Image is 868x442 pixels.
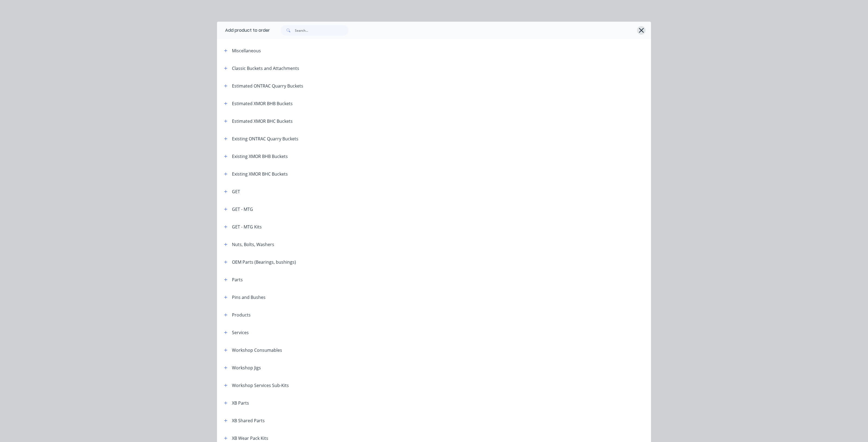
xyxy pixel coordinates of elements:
div: Nuts, Bolts, Washers [232,241,274,248]
div: Pins and Bushes [232,294,266,301]
div: GET - MTG [232,206,253,212]
div: OEM Parts (Bearings, bushings) [232,259,296,265]
div: Workshop Services Sub-Kits [232,382,289,389]
div: Existing XMOR BHB Buckets [232,153,288,160]
div: Add product to order [217,22,270,39]
div: GET - MTG Kits [232,224,262,230]
div: Estimated XMOR BHC Buckets [232,118,293,124]
div: GET [232,188,240,195]
div: XB Parts [232,400,249,406]
input: Search... [295,25,349,36]
div: Parts [232,276,243,283]
div: Workshop Jigs [232,364,261,371]
div: XB Wear Pack Kits [232,435,268,441]
div: Services [232,329,249,336]
div: Estimated ONTRAC Quarry Buckets [232,83,303,89]
div: XB Shared Parts [232,417,265,424]
div: Estimated XMOR BHB Buckets [232,100,293,107]
div: Workshop Consumables [232,347,282,353]
div: Existing ONTRAC Quarry Buckets [232,135,298,142]
div: Existing XMOR BHC Buckets [232,171,288,177]
div: Miscellaneous [232,47,261,54]
div: Classic Buckets and Attachments [232,65,299,72]
div: Products [232,312,251,318]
